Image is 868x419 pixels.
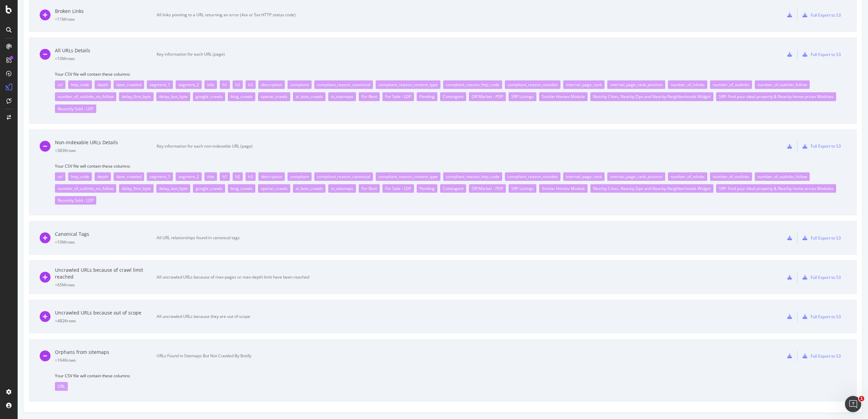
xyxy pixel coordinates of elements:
[505,172,560,181] div: compliant_reason_noindex
[803,354,807,358] div: s3-export
[55,172,65,181] div: url
[811,274,841,280] div: Full Export to S3
[811,12,841,18] div: Full Export to S3
[157,143,309,149] div: Key information for each non-indexable URL (page)
[314,172,373,181] div: compliant_reason_canonical
[440,184,466,193] div: Contingent
[811,353,841,359] div: Full Export to S3
[590,184,713,193] div: Nearby Cities, Nearby Zips and Nearby Neighborhoods Widget
[258,92,290,101] div: openai_crawls
[803,52,807,57] div: s3-export
[505,80,560,89] div: compliant_reason_noindex
[95,80,111,89] div: depth
[443,172,502,181] div: compliant_reason_http_code
[811,235,841,241] div: Full Export to S3
[95,172,111,181] div: depth
[293,184,325,193] div: ai_bots_crawls
[443,80,502,89] div: compliant_reason_http_code
[156,92,190,101] div: delay_last_byte
[55,239,157,245] div: = 10M rows
[55,16,157,22] div: = 11M rows
[55,282,157,288] div: = 65M rows
[668,80,707,89] div: number_of_inlinks
[55,47,157,54] div: All URLs Details
[55,104,96,113] div: Recently Sold - LDP
[176,80,202,89] div: segment_2
[590,92,713,101] div: Nearby Cities, Nearby Zips and Nearby Neighborhoods Widget
[607,80,665,89] div: internal_page_rank_position
[811,314,841,320] div: Full Export to S3
[787,235,792,240] div: csv-export
[563,172,605,181] div: internal_page_rank
[803,275,807,280] div: s3-export
[68,172,92,181] div: http_code
[193,92,225,101] div: google_crawls
[228,92,255,101] div: bing_crawls
[68,80,92,89] div: http_code
[157,353,309,359] div: URLs Found in Sitemaps But Not Crawled By Botify
[156,184,190,193] div: delay_last_byte
[228,184,255,193] div: bing_crawls
[258,172,285,181] div: description
[716,92,836,101] div: SRP: Find your ideal property & Nearby home prices Modules
[55,163,846,169] span: Your CSV file will contain these columns:
[539,92,588,101] div: Similar Homes Module
[509,184,536,193] div: SRP Listings
[55,357,157,363] div: = 164K rows
[787,144,792,149] div: csv-export
[417,184,437,193] div: Pending
[258,80,285,89] div: description
[787,275,792,280] div: csv-export
[787,52,792,57] div: csv-export
[787,354,792,358] div: csv-export
[563,80,605,89] div: internal_page_rank
[233,172,243,181] div: h2
[803,235,807,240] div: s3-export
[147,172,173,181] div: segment_1
[55,8,157,15] div: Broken Links
[382,184,414,193] div: For Sale - LDP
[845,396,861,412] iframe: Intercom live chat
[55,318,157,324] div: = 482K rows
[55,148,157,153] div: = 383K rows
[157,235,309,241] div: All URL relationships found in canonical tags
[417,92,437,101] div: Pending
[204,80,217,89] div: title
[803,314,807,319] div: s3-export
[328,184,356,193] div: in_sitemaps
[288,80,312,89] div: compliant
[376,80,440,89] div: compliant_reason_content_type
[607,172,665,181] div: internal_page_rank_position
[359,184,380,193] div: For Rent
[55,184,116,193] div: number_of_outlinks_no_follow
[55,373,846,379] span: Your CSV file will contain these columns:
[803,13,807,17] div: s3-export
[55,139,157,146] div: Non-Indexable URLs Details
[176,172,202,181] div: segment_2
[787,314,792,319] div: csv-export
[193,184,225,193] div: google_crawls
[376,172,440,181] div: compliant_reason_content_type
[293,92,325,101] div: ai_bots_crawls
[859,396,864,401] span: 1
[55,309,157,316] div: Uncrawled URLs because out of scope
[119,184,154,193] div: delay_first_byte
[716,184,836,193] div: SRP: Find your ideal property & Nearby home prices Modules
[55,92,116,101] div: number_of_outlinks_no_follow
[55,71,846,77] span: Your CSV file will contain these columns:
[803,144,807,149] div: s3-export
[55,196,96,205] div: Recently Sold - LDP
[539,184,588,193] div: Similar Homes Module
[811,143,841,149] div: Full Export to S3
[157,274,309,280] div: All uncrawled URLs because of max-pages or max-depth limit have been reached
[233,80,243,89] div: h2
[469,184,506,193] div: Off Market - PDP
[509,92,536,101] div: SRP Listings
[787,13,792,17] div: csv-export
[157,12,309,18] div: All links pointing to a URL returning an error (4xx or 5xx HTTP status code)
[119,92,154,101] div: delay_first_byte
[55,231,157,237] div: Canonical Tags
[710,80,752,89] div: number_of_outlinks
[288,172,312,181] div: compliant
[755,80,810,89] div: number_of_outlinks_follow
